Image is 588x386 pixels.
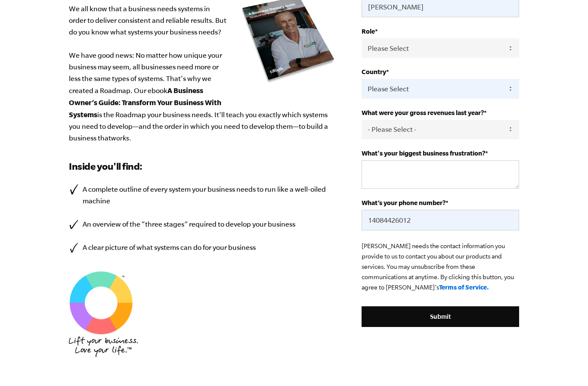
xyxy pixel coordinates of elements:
p: [PERSON_NAME] needs the contact information you provide to us to contact you about our products a... [362,241,519,293]
iframe: Chat Widget [545,345,588,386]
img: EMyth_Logo_BP_Hand Font_Tagline_Stacked-Medium [69,336,138,357]
span: What were your gross revenues last year? [362,109,484,116]
span: Country [362,68,386,75]
input: Submit [362,306,519,327]
span: Role [362,28,375,35]
li: An overview of the “three stages” required to develop your business [69,218,336,230]
b: A Business Owner’s Guide: Transform Your Business With Systems [69,86,221,118]
li: A complete outline of every system your business needs to run like a well-oiled machine [69,184,336,207]
span: What's your biggest business frustration? [362,149,485,157]
h3: Inside you'll find: [69,159,336,173]
span: What’s your phone number? [362,199,446,206]
img: EMyth SES TM Graphic [69,271,133,335]
p: We all know that a business needs systems in order to deliver consistent and reliable results. Bu... [69,3,336,144]
em: works [111,134,129,142]
a: Terms of Service. [439,283,489,291]
li: A clear picture of what systems can do for your business [69,242,336,253]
